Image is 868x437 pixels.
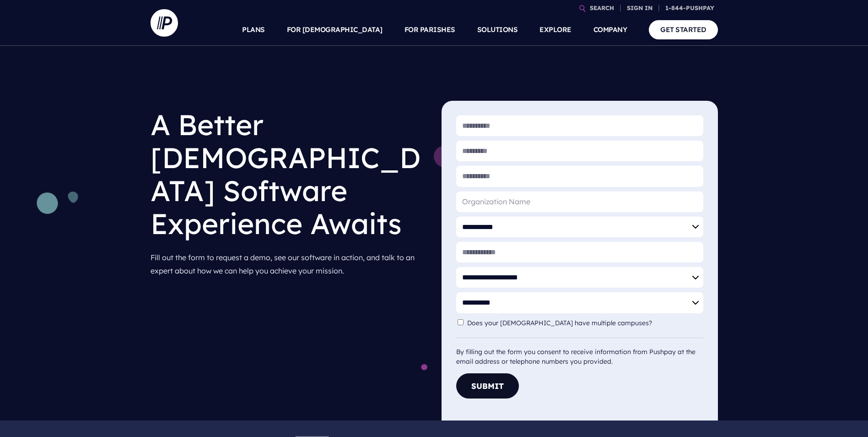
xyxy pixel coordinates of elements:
[467,319,657,327] label: Does your [DEMOGRAPHIC_DATA] have multiple campuses?
[649,20,718,39] a: GET STARTED
[477,14,518,46] a: SOLUTIONS
[456,191,703,212] input: Organization Name
[404,14,455,46] a: FOR PARISHES
[151,101,427,247] h1: A Better [DEMOGRAPHIC_DATA] Software Experience Awaits
[242,14,265,46] a: PLANS
[539,14,571,46] a: EXPLORE
[593,14,627,46] a: COMPANY
[456,338,703,366] div: By filling out the form you consent to receive information from Pushpay at the email address or t...
[287,14,383,46] a: FOR [DEMOGRAPHIC_DATA]
[151,247,427,281] p: Fill out the form to request a demo, see our software in action, and talk to an expert about how ...
[456,373,519,399] button: Submit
